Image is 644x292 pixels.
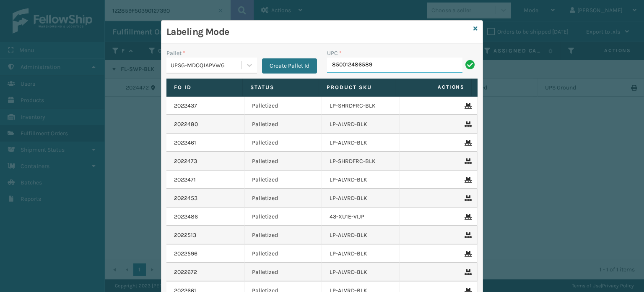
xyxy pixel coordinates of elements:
[244,263,322,281] td: Palletized
[174,194,197,203] a: 2022453
[322,97,400,115] td: LP-SHRDFRC-BLK
[398,80,470,94] span: Actions
[166,26,470,38] h3: Labeling Mode
[322,208,400,226] td: 43-XU1E-VIJP
[171,61,242,70] div: UPSG-MDOQ1APVWG
[244,97,322,115] td: Palletized
[322,152,400,171] td: LP-SHRDFRC-BLK
[322,245,400,263] td: LP-ALVRD-BLK
[322,134,400,152] td: LP-ALVRD-BLK
[465,121,470,127] i: Remove From Pallet
[244,152,322,171] td: Palletized
[322,226,400,245] td: LP-ALVRD-BLK
[465,140,470,146] i: Remove From Pallet
[465,158,470,164] i: Remove From Pallet
[322,189,400,208] td: LP-ALVRD-BLK
[174,120,198,129] a: 2022480
[174,213,198,221] a: 2022486
[465,103,470,109] i: Remove From Pallet
[174,268,197,276] a: 2022672
[327,84,387,91] label: Product SKU
[465,232,470,238] i: Remove From Pallet
[244,226,322,245] td: Palletized
[322,263,400,281] td: LP-ALVRD-BLK
[262,58,317,74] button: Create Pallet Id
[244,115,322,134] td: Palletized
[244,171,322,189] td: Palletized
[174,231,196,239] a: 2022513
[465,214,470,220] i: Remove From Pallet
[244,245,322,263] td: Palletized
[465,177,470,183] i: Remove From Pallet
[465,251,470,257] i: Remove From Pallet
[244,189,322,208] td: Palletized
[244,134,322,152] td: Palletized
[166,49,185,58] label: Pallet
[174,102,197,110] a: 2022437
[174,84,235,91] label: Fo Id
[327,49,342,58] label: UPC
[174,139,196,147] a: 2022461
[250,84,311,91] label: Status
[174,250,197,258] a: 2022596
[174,157,197,166] a: 2022473
[322,171,400,189] td: LP-ALVRD-BLK
[465,195,470,201] i: Remove From Pallet
[174,176,196,184] a: 2022471
[465,269,470,275] i: Remove From Pallet
[322,115,400,134] td: LP-ALVRD-BLK
[244,208,322,226] td: Palletized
